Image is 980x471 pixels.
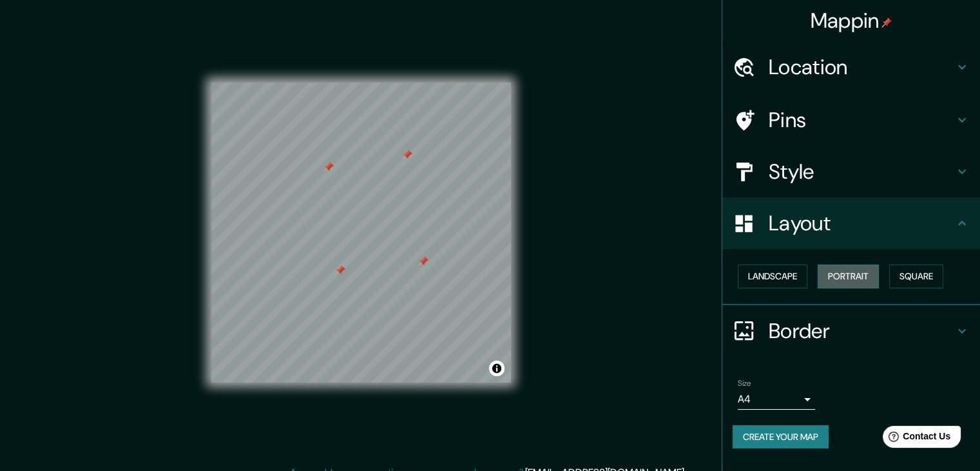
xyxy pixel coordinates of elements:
[722,94,980,146] div: Pins
[769,210,954,236] h4: Layout
[733,425,829,449] button: Create your map
[722,41,980,93] div: Location
[738,377,751,388] label: Size
[769,107,954,133] h4: Pins
[769,159,954,185] h4: Style
[769,318,954,344] h4: Border
[889,265,943,288] button: Square
[818,265,879,288] button: Portrait
[865,421,966,457] iframe: Help widget launcher
[722,146,980,197] div: Style
[722,197,980,249] div: Layout
[769,54,954,80] h4: Location
[738,389,815,410] div: A4
[489,361,504,376] button: Toggle attribution
[881,17,892,28] img: pin-icon.png
[738,265,807,288] button: Landscape
[211,83,511,383] canvas: Map
[722,305,980,357] div: Border
[811,8,892,34] h4: Mappin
